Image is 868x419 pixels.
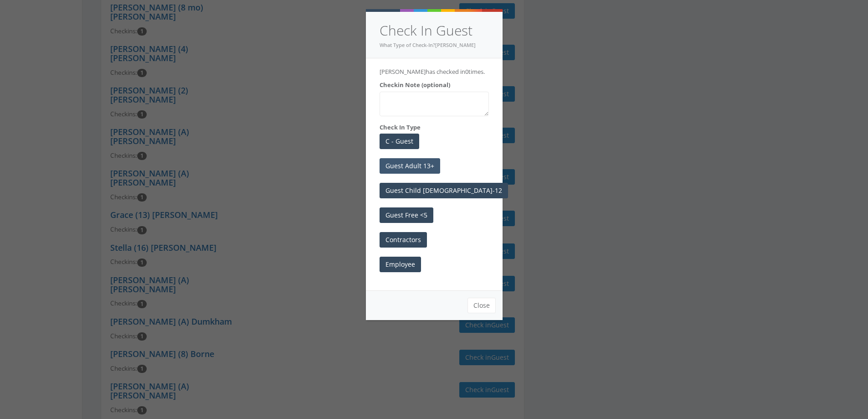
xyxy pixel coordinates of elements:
[380,232,427,248] button: Contractors
[380,257,421,272] button: Employee
[380,207,433,223] button: Guest Free <5
[380,81,450,89] label: Checkin Note (optional)
[380,67,489,76] p: [PERSON_NAME] has checked in times.
[380,183,508,198] button: Guest Child [DEMOGRAPHIC_DATA]-12
[380,134,419,149] button: C - Guest
[465,67,468,76] span: 0
[467,298,496,313] button: Close
[380,158,440,174] button: Guest Adult 13+
[380,21,489,41] h4: Check In Guest
[380,41,476,48] small: What Type of Check-In?[PERSON_NAME]
[380,123,421,132] label: Check In Type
